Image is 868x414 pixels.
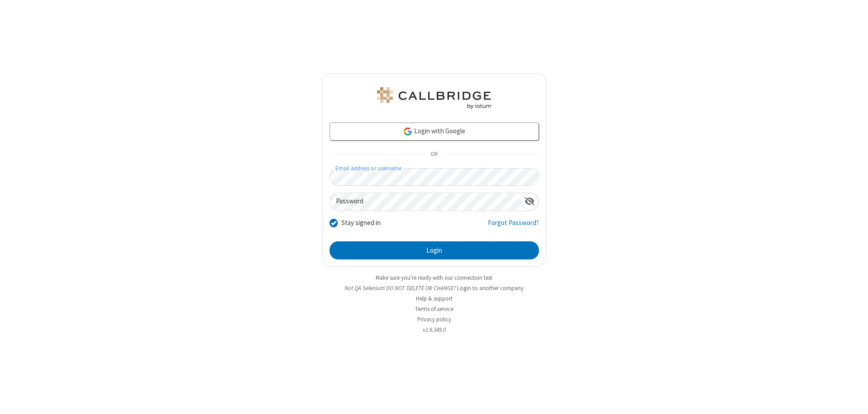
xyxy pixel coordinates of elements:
a: Help & support [416,295,453,302]
a: Forgot Password? [488,218,539,235]
input: Password [330,193,521,211]
div: Show password [521,193,538,210]
span: OR [427,148,441,161]
button: Login [330,241,539,259]
li: Not QA Selenium DO NOT DELETE OR CHANGE? [322,284,546,292]
a: Login with Google [330,122,539,141]
img: QA Selenium DO NOT DELETE OR CHANGE [375,87,493,109]
button: Login to another company [457,284,524,292]
a: Make sure you're ready with our connection test [376,274,492,282]
input: Email address or username [330,168,539,186]
li: v2.6.349.0 [322,325,546,334]
img: google-icon.png [403,127,413,136]
a: Privacy policy [417,315,451,323]
label: Stay signed in [341,218,381,228]
a: Terms of service [415,305,453,313]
